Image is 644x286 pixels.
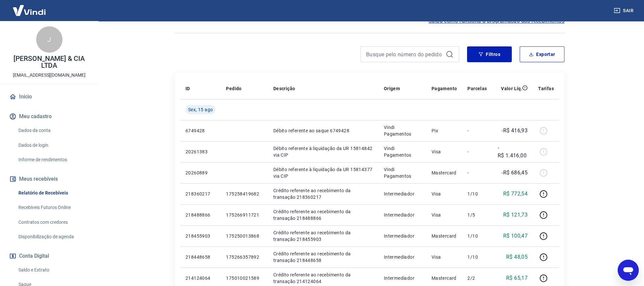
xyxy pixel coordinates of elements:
a: Saldo e Extrato [16,263,90,277]
p: 2/2 [467,275,487,281]
a: Relatório de Recebíveis [16,186,90,200]
input: Busque pelo número do pedido [366,49,443,59]
p: Pedido [226,85,241,92]
p: Débito referente ao saque 6749428 [273,127,373,134]
p: 175010021589 [226,275,262,281]
a: Início [8,90,90,104]
p: -R$ 416,93 [502,127,528,135]
p: 6749428 [186,127,215,134]
p: Débito referente à liquidação da UR 15814842 via CIP [273,145,373,158]
p: Pagamento [432,85,457,92]
p: 218448658 [186,254,215,260]
p: Intermediador [384,254,421,260]
a: Dados da conta [16,124,90,137]
p: Origem [384,85,400,92]
p: R$ 65,17 [506,274,528,282]
button: Conta Digital [8,249,90,263]
p: -R$ 1.416,00 [498,144,528,160]
button: Sair [612,5,636,17]
p: - [467,169,487,176]
a: Informe de rendimentos [16,153,90,167]
img: Vindi [8,0,51,20]
p: Visa [432,191,457,197]
div: J [36,26,62,53]
button: Filtros [467,46,512,62]
p: ID [186,85,190,92]
p: Parcelas [467,85,487,92]
p: Tarifas [538,85,554,92]
p: 175250013868 [226,233,262,239]
a: Saiba como funciona a programação dos recebimentos [429,17,564,25]
p: Descrição [273,85,295,92]
p: Vindi Pagamentos [384,166,421,179]
a: Contratos com credores [16,216,90,229]
p: Mastercard [432,169,457,176]
p: R$ 121,73 [503,211,528,219]
p: Vindi Pagamentos [384,145,421,158]
p: - [467,127,487,134]
p: R$ 100,47 [503,232,528,240]
p: 175266911721 [226,212,262,218]
p: Intermediador [384,191,421,197]
p: Intermediador [384,212,421,218]
p: 1/5 [467,212,487,218]
p: 20260889 [186,169,215,176]
p: 218455903 [186,233,215,239]
p: 218488866 [186,212,215,218]
a: Disponibilização de agenda [16,230,90,244]
p: Visa [432,212,457,218]
p: 1/10 [467,233,487,239]
p: Pix [432,127,457,134]
p: -R$ 686,45 [502,169,528,177]
p: 175266357892 [226,254,262,260]
p: 20261383 [186,148,215,155]
p: R$ 772,54 [503,190,528,198]
p: Vindi Pagamentos [384,124,421,137]
p: 214124064 [186,275,215,281]
p: Crédito referente ao recebimento da transação 218488866 [273,208,373,221]
p: 1/10 [467,254,487,260]
p: Débito referente à liquidação da UR 15814377 via CIP [273,166,373,179]
p: Crédito referente ao recebimento da transação 218455903 [273,229,373,243]
p: - [467,148,487,155]
button: Exportar [520,46,564,62]
p: 1/10 [467,191,487,197]
p: Crédito referente ao recebimento da transação 218360217 [273,187,373,200]
p: 218360217 [186,191,215,197]
p: Intermediador [384,233,421,239]
p: Intermediador [384,275,421,281]
button: Meu cadastro [8,109,90,124]
p: Valor Líq. [501,85,522,92]
p: Crédito referente ao recebimento da transação 214124064 [273,272,373,285]
p: R$ 48,05 [506,253,528,261]
a: Dados de login [16,139,90,152]
p: Visa [432,148,457,155]
p: Visa [432,254,457,260]
p: [PERSON_NAME] & CIA LTDA [5,55,93,69]
button: Meus recebíveis [8,172,90,186]
span: Sex, 15 ago [188,106,213,113]
p: Mastercard [432,275,457,281]
p: [EMAIL_ADDRESS][DOMAIN_NAME] [13,72,86,79]
p: Crédito referente ao recebimento da transação 218448658 [273,250,373,264]
a: Recebíveis Futuros Online [16,201,90,214]
p: 175258419682 [226,191,262,197]
iframe: Botão para abrir a janela de mensagens [618,260,639,281]
p: Mastercard [432,233,457,239]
